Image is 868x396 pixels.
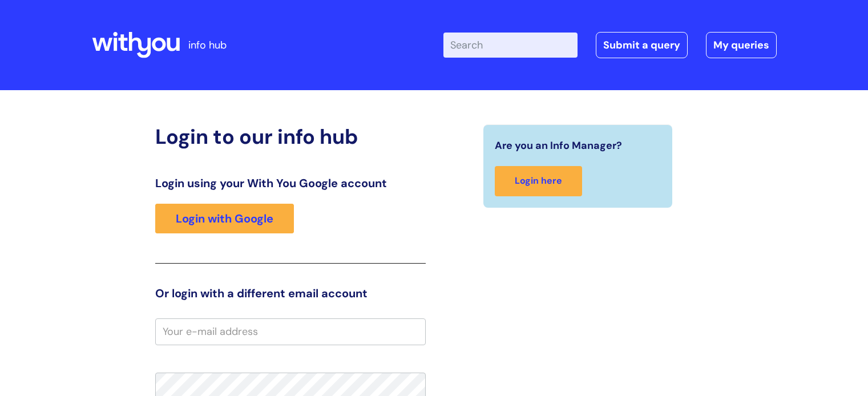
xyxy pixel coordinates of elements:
[155,176,426,190] h3: Login using your With You Google account
[155,318,426,345] input: Your e-mail address
[188,36,227,54] p: info hub
[443,33,578,58] input: Search
[155,286,426,300] h3: Or login with a different email account
[495,136,622,155] span: Are you an Info Manager?
[596,32,688,58] a: Submit a query
[155,124,426,149] h2: Login to our info hub
[706,32,777,58] a: My queries
[155,204,294,233] a: Login with Google
[495,166,582,196] a: Login here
